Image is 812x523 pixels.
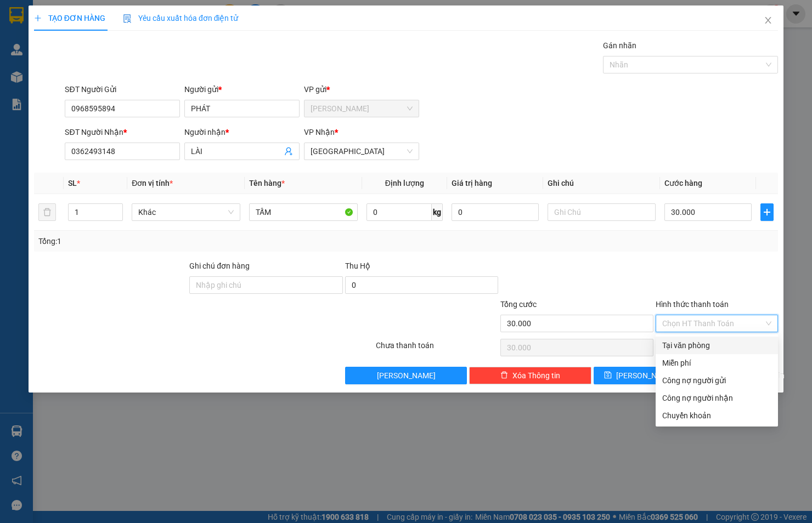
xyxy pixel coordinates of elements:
button: Close [753,5,783,36]
img: icon [123,14,132,23]
span: Ninh Hòa [311,143,413,160]
div: Người gửi [184,83,300,95]
button: [PERSON_NAME] [345,367,467,384]
span: Định lượng [385,179,424,187]
span: Đơn vị tính [132,179,173,187]
label: Ghi chú đơn hàng [189,261,250,270]
th: Ghi chú [543,173,661,194]
span: kg [432,203,443,221]
label: Hình thức thanh toán [656,300,729,309]
div: Công nợ người nhận [662,392,771,404]
div: Tại văn phòng [662,339,771,351]
span: Xóa Thông tin [512,369,560,382]
span: [PERSON_NAME] [616,369,675,382]
button: deleteXóa Thông tin [469,367,591,384]
div: SĐT Người Nhận [65,126,180,138]
div: VP gửi [304,83,419,95]
span: Giá trị hàng [452,179,492,187]
span: save [604,371,612,380]
span: close [764,16,772,25]
div: Tổng: 1 [38,235,314,247]
button: printer[PERSON_NAME] và In [687,367,778,384]
div: Cước gửi hàng sẽ được ghi vào công nợ của người nhận [656,389,778,407]
div: Người nhận [184,126,300,138]
span: user-add [284,147,293,156]
span: [PERSON_NAME] [377,369,436,382]
span: Tổng cước [500,300,537,309]
span: SL [68,179,77,187]
span: Cước hàng [664,179,702,187]
button: save[PERSON_NAME] [594,367,685,384]
div: Miễn phí [662,357,771,369]
span: VP Nhận [304,128,335,137]
input: VD: Bàn, Ghế [249,203,358,221]
span: plus [34,14,42,22]
div: Chưa thanh toán [375,339,499,359]
span: Yêu cầu xuất hóa đơn điện tử [123,14,239,22]
div: SĐT Người Gửi [65,83,180,95]
span: Tên hàng [249,179,285,187]
button: plus [760,203,774,221]
span: delete [500,371,508,380]
button: delete [38,203,56,221]
input: Ghi chú đơn hàng [189,276,342,294]
div: Công nợ người gửi [662,374,771,386]
div: Cước gửi hàng sẽ được ghi vào công nợ của người gửi [656,372,778,389]
input: Ghi Chú [548,203,656,221]
span: plus [761,208,773,217]
span: Khác [138,204,234,220]
label: Gán nhãn [603,41,636,50]
div: Chuyển khoản [662,410,771,422]
span: Thu Hộ [345,261,370,270]
span: Cam Đức [311,100,413,117]
span: TẠO ĐƠN HÀNG [34,14,105,22]
input: 0 [452,203,539,221]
